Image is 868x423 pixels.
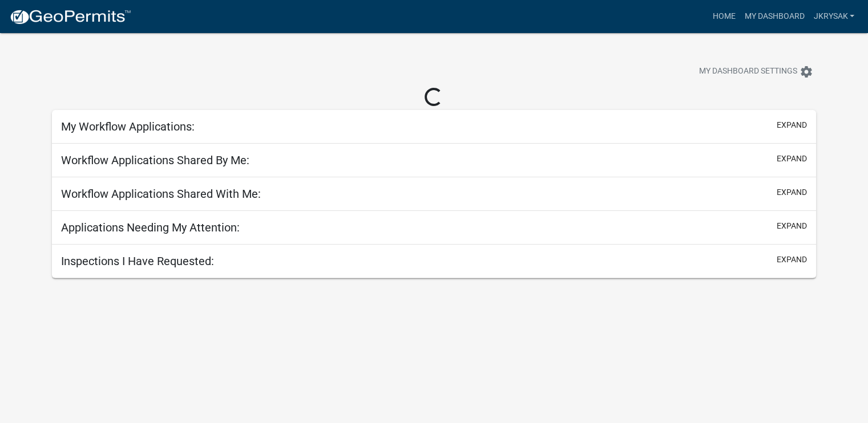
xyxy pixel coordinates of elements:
[708,6,740,27] a: Home
[61,153,249,167] h5: Workflow Applications Shared By Me:
[809,6,859,27] a: jkrysak
[61,187,261,201] h5: Workflow Applications Shared With Me:
[777,186,807,198] button: expand
[690,60,822,83] button: My Dashboard Settingssettings
[777,119,807,131] button: expand
[61,254,214,268] h5: Inspections I Have Requested:
[61,120,195,133] h5: My Workflow Applications:
[777,220,807,232] button: expand
[699,65,797,79] span: My Dashboard Settings
[800,65,813,79] i: settings
[61,221,240,234] h5: Applications Needing My Attention:
[740,6,809,27] a: My Dashboard
[777,153,807,165] button: expand
[777,254,807,266] button: expand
